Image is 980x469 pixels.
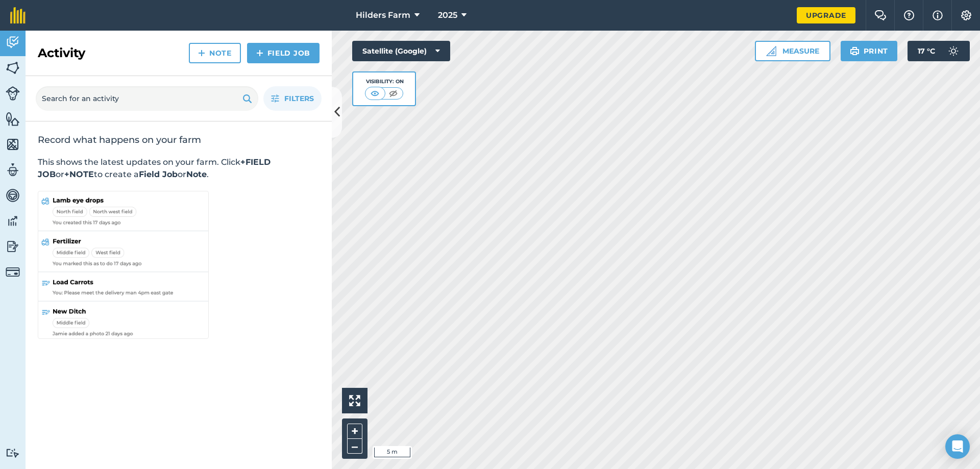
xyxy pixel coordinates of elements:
[263,86,322,111] button: Filters
[6,60,20,76] img: svg+xml;base64,PHN2ZyB4bWxucz0iaHR0cDovL3d3dy53My5vcmcvMjAwMC9zdmciIHdpZHRoPSI1NiIgaGVpZ2h0PSI2MC...
[874,10,887,20] img: Two speech bubbles overlapping with the left bubble in the forefront
[38,134,320,146] h2: Record what happens on your farm
[908,41,970,61] button: 17 °C
[918,41,935,61] span: 17 ° C
[10,7,26,23] img: fieldmargin Logo
[369,88,381,98] img: svg+xml;base64,PHN2ZyB4bWxucz0iaHR0cDovL3d3dy53My5vcmcvMjAwMC9zdmciIHdpZHRoPSI1MCIgaGVpZ2h0PSI0MC...
[38,45,85,61] h2: Activity
[6,448,20,458] img: svg+xml;base64,PD94bWwgdmVyc2lvbj0iMS4wIiBlbmNvZGluZz0idXRmLTgiPz4KPCEtLSBHZW5lcmF0b3I6IEFkb2JlIE...
[189,43,241,63] a: Note
[198,47,205,59] img: svg+xml;base64,PHN2ZyB4bWxucz0iaHR0cDovL3d3dy53My5vcmcvMjAwMC9zdmciIHdpZHRoPSIxNCIgaGVpZ2h0PSIyNC...
[256,47,263,59] img: svg+xml;base64,PHN2ZyB4bWxucz0iaHR0cDovL3d3dy53My5vcmcvMjAwMC9zdmciIHdpZHRoPSIxNCIgaGVpZ2h0PSIyNC...
[933,9,943,21] img: svg+xml;base64,PHN2ZyB4bWxucz0iaHR0cDovL3d3dy53My5vcmcvMjAwMC9zdmciIHdpZHRoPSIxNyIgaGVpZ2h0PSIxNy...
[387,88,400,98] img: svg+xml;base64,PHN2ZyB4bWxucz0iaHR0cDovL3d3dy53My5vcmcvMjAwMC9zdmciIHdpZHRoPSI1MCIgaGVpZ2h0PSI0MC...
[365,78,404,86] div: Visibility: On
[943,41,964,61] img: svg+xml;base64,PD94bWwgdmVyc2lvbj0iMS4wIiBlbmNvZGluZz0idXRmLTgiPz4KPCEtLSBHZW5lcmF0b3I6IEFkb2JlIE...
[64,169,94,179] strong: +NOTE
[347,439,362,454] button: –
[247,43,320,63] a: Field Job
[6,111,20,127] img: svg+xml;base64,PHN2ZyB4bWxucz0iaHR0cDovL3d3dy53My5vcmcvMjAwMC9zdmciIHdpZHRoPSI1NiIgaGVpZ2h0PSI2MC...
[6,265,20,279] img: svg+xml;base64,PD94bWwgdmVyc2lvbj0iMS4wIiBlbmNvZGluZz0idXRmLTgiPz4KPCEtLSBHZW5lcmF0b3I6IEFkb2JlIE...
[6,137,20,152] img: svg+xml;base64,PHN2ZyB4bWxucz0iaHR0cDovL3d3dy53My5vcmcvMjAwMC9zdmciIHdpZHRoPSI1NiIgaGVpZ2h0PSI2MC...
[6,188,20,203] img: svg+xml;base64,PD94bWwgdmVyc2lvbj0iMS4wIiBlbmNvZGluZz0idXRmLTgiPz4KPCEtLSBHZW5lcmF0b3I6IEFkb2JlIE...
[6,162,20,178] img: svg+xml;base64,PD94bWwgdmVyc2lvbj0iMS4wIiBlbmNvZGluZz0idXRmLTgiPz4KPCEtLSBHZW5lcmF0b3I6IEFkb2JlIE...
[356,9,410,21] span: Hilders Farm
[438,9,457,21] span: 2025
[797,7,855,23] a: Upgrade
[242,92,252,105] img: svg+xml;base64,PHN2ZyB4bWxucz0iaHR0cDovL3d3dy53My5vcmcvMjAwMC9zdmciIHdpZHRoPSIxOSIgaGVpZ2h0PSIyNC...
[38,156,320,181] p: This shows the latest updates on your farm. Click or to create a or .
[6,35,20,50] img: svg+xml;base64,PD94bWwgdmVyc2lvbj0iMS4wIiBlbmNvZGluZz0idXRmLTgiPz4KPCEtLSBHZW5lcmF0b3I6IEFkb2JlIE...
[6,86,20,101] img: svg+xml;base64,PD94bWwgdmVyc2lvbj0iMS4wIiBlbmNvZGluZz0idXRmLTgiPz4KPCEtLSBHZW5lcmF0b3I6IEFkb2JlIE...
[945,434,970,459] div: Open Intercom Messenger
[6,213,20,229] img: svg+xml;base64,PD94bWwgdmVyc2lvbj0iMS4wIiBlbmNvZGluZz0idXRmLTgiPz4KPCEtLSBHZW5lcmF0b3I6IEFkb2JlIE...
[841,41,898,61] button: Print
[6,239,20,254] img: svg+xml;base64,PD94bWwgdmVyc2lvbj0iMS4wIiBlbmNvZGluZz0idXRmLTgiPz4KPCEtLSBHZW5lcmF0b3I6IEFkb2JlIE...
[349,395,360,406] img: Four arrows, one pointing top left, one top right, one bottom right and the last bottom left
[960,10,972,20] img: A cog icon
[186,169,207,179] strong: Note
[139,169,178,179] strong: Field Job
[850,45,860,57] img: svg+xml;base64,PHN2ZyB4bWxucz0iaHR0cDovL3d3dy53My5vcmcvMjAwMC9zdmciIHdpZHRoPSIxOSIgaGVpZ2h0PSIyNC...
[755,41,830,61] button: Measure
[352,41,450,61] button: Satellite (Google)
[766,46,776,56] img: Ruler icon
[36,86,258,111] input: Search for an activity
[903,10,915,20] img: A question mark icon
[347,424,362,439] button: +
[284,93,314,104] span: Filters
